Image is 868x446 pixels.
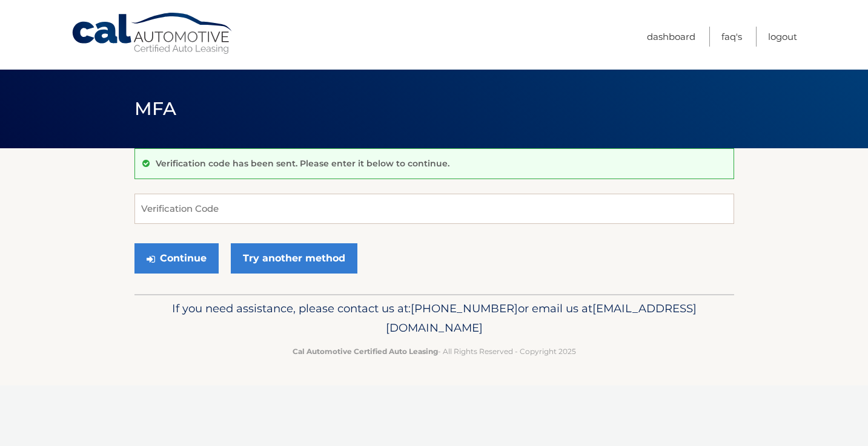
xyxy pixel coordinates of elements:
strong: Cal Automotive Certified Auto Leasing [293,347,438,356]
span: [PHONE_NUMBER] [411,301,518,315]
a: Try another method [231,243,357,274]
p: If you need assistance, please contact us at: or email us at [142,299,726,338]
p: Verification code has been sent. Please enter it below to continue. [156,158,449,169]
a: Cal Automotive [71,12,234,55]
input: Verification Code [134,194,734,224]
span: MFA [134,97,177,120]
p: - All Rights Reserved - Copyright 2025 [142,345,726,358]
a: FAQ's [721,27,742,47]
button: Continue [134,243,219,274]
a: Dashboard [647,27,695,47]
span: [EMAIL_ADDRESS][DOMAIN_NAME] [386,301,697,335]
a: Logout [768,27,797,47]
